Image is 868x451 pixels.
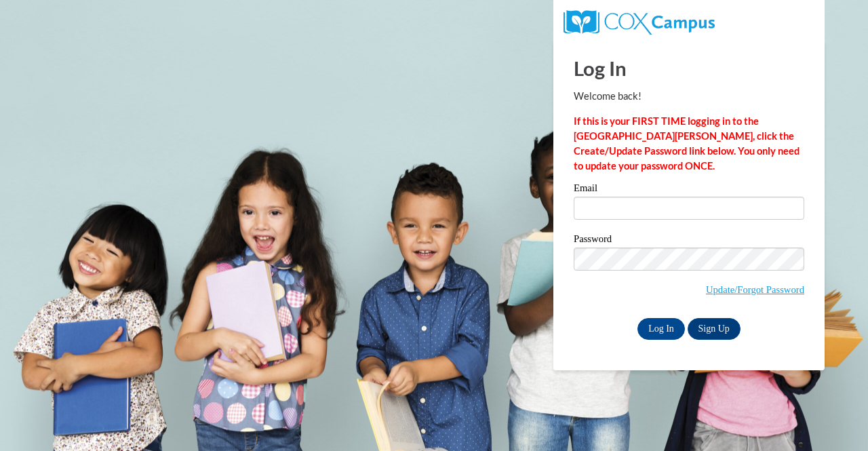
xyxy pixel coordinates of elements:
[574,183,804,197] label: Email
[564,16,715,27] a: COX Campus
[574,115,800,172] strong: If this is your FIRST TIME logging in to the [GEOGRAPHIC_DATA][PERSON_NAME], click the Create/Upd...
[574,54,804,82] h1: Log In
[637,318,685,340] input: Log In
[706,284,804,295] a: Update/Forgot Password
[574,89,804,104] p: Welcome back!
[574,234,804,248] label: Password
[564,10,715,35] img: COX Campus
[688,318,741,340] a: Sign Up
